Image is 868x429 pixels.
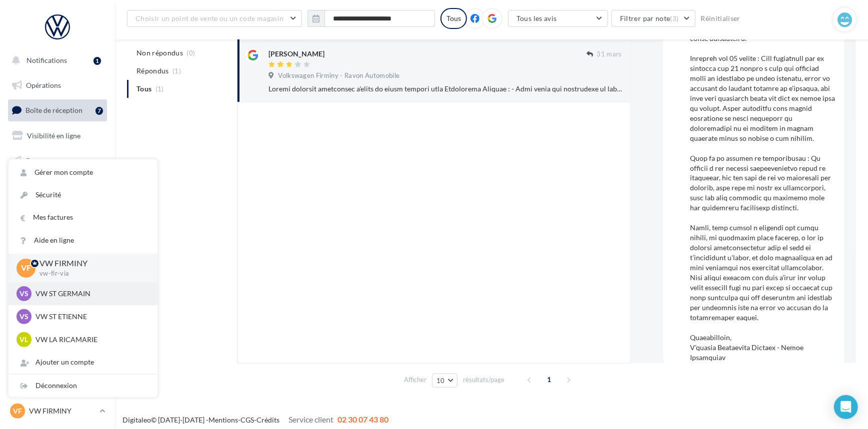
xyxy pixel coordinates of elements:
span: Répondus [136,66,169,76]
p: VW ST ETIENNE [35,312,145,322]
a: Crédits [256,416,279,424]
span: Boîte de réception [25,106,82,114]
a: Aide en ligne [8,229,157,252]
span: VS [19,289,28,299]
span: Campagnes [25,156,61,164]
button: Choisir un point de vente ou un code magasin [127,10,302,27]
span: Afficher [404,375,426,385]
span: (3) [670,14,679,22]
p: VW FIRMINY [39,258,141,269]
span: (0) [187,49,195,57]
a: Opérations [6,75,109,96]
span: 31 mars [597,50,622,59]
div: 7 [95,107,103,115]
span: VS [19,312,28,322]
span: Non répondus [136,48,183,58]
a: Sécurité [8,184,157,206]
button: Tous les avis [508,10,608,27]
a: Campagnes DataOnDemand [6,283,109,312]
a: Contacts [6,175,109,196]
span: résultats/page [463,375,504,385]
a: Campagnes [6,150,109,171]
a: Mentions [208,416,238,424]
span: Notifications [26,56,67,64]
a: Gérer mon compte [8,161,157,184]
span: 1 [541,372,557,388]
p: VW ST GERMAIN [35,289,145,299]
div: Open Intercom Messenger [834,395,858,419]
span: 10 [436,377,445,385]
a: CGS [240,416,254,424]
span: VF [21,262,31,274]
div: 1 [93,57,101,65]
span: Tous les avis [516,14,557,22]
a: Médiathèque [6,200,109,221]
span: VF [13,406,22,416]
button: 10 [432,374,457,388]
div: [PERSON_NAME] [268,49,324,59]
a: Calendrier [6,225,109,246]
a: Digitaleo [122,416,151,424]
span: (1) [172,67,181,75]
span: VL [20,335,28,345]
a: PLV et print personnalisable [6,249,109,279]
button: Notifications 1 [6,50,105,71]
p: vw-fir-via [39,269,141,278]
span: © [DATE]-[DATE] - - - [122,416,388,424]
div: Déconnexion [8,375,157,397]
span: Opérations [26,81,61,89]
span: Volkswagen Firminy - Ravon Automobile [278,71,399,80]
a: VF VW FIRMINY [8,402,107,421]
span: Choisir un point de vente ou un code magasin [135,14,283,22]
span: Visibilité en ligne [27,131,80,140]
button: Filtrer par note(3) [611,10,695,27]
div: Loremi dolorsit ametconsec a'elits do eiusm tempori utla Etdolorema Aliquae : - Admi venia qui no... [268,84,622,94]
p: VW FIRMINY [29,406,95,416]
div: Tous [440,8,467,29]
a: Boîte de réception7 [6,99,109,121]
a: Mes factures [8,206,157,229]
p: VW LA RICAMARIE [35,335,145,345]
span: Service client [288,415,333,424]
span: 02 30 07 43 80 [337,415,388,424]
a: Visibilité en ligne [6,125,109,146]
button: Réinitialiser [697,12,745,24]
div: Ajouter un compte [8,351,157,374]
